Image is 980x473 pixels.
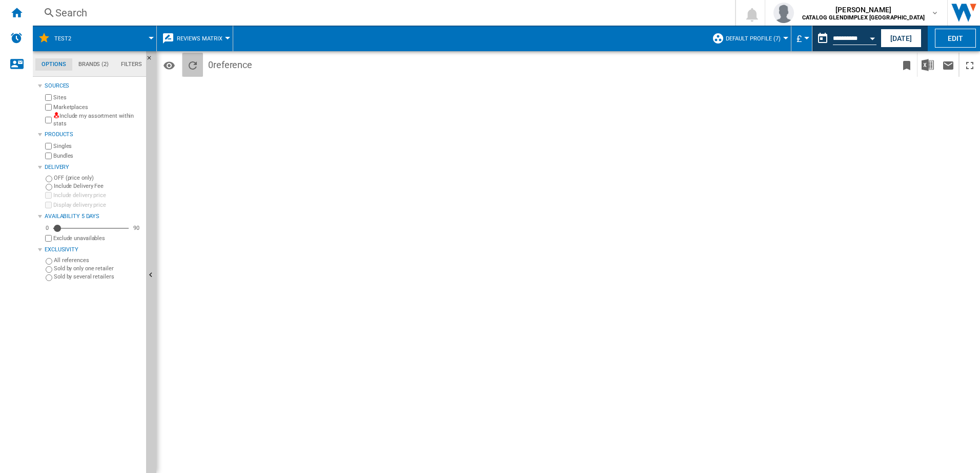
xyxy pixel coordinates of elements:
label: Include Delivery Fee [54,182,142,190]
label: Sold by only one retailer [54,265,142,272]
label: All references [54,256,142,264]
input: Display delivery price [45,202,52,208]
label: Singles [53,142,142,150]
label: Display delivery price [53,201,142,209]
b: CATALOG GLENDIMPLEX [GEOGRAPHIC_DATA] [802,14,925,21]
img: mysite-not-bg-18x18.png [53,112,59,118]
input: Marketplaces [45,104,52,111]
span: Default profile (7) [726,35,781,42]
button: Download in Excel [917,53,938,77]
label: Exclude unavailables [53,234,142,242]
md-tab-item: Filters [115,58,148,71]
input: Include delivery price [45,192,52,199]
label: Include delivery price [53,191,142,199]
label: Include my assortment within stats [53,112,142,128]
span: Reviews Matrix [177,35,222,42]
span: [PERSON_NAME] [802,5,925,15]
label: Sites [53,94,142,101]
button: md-calendar [812,28,833,49]
button: [DATE] [881,29,922,48]
span: Test2 [54,35,71,42]
button: Hide [146,51,158,70]
button: Send this report by email [938,53,958,77]
div: Search [55,6,708,20]
div: Default profile (7) [712,26,786,51]
label: OFF (price only) [54,174,142,182]
span: 0 [203,53,257,74]
img: excel-24x24.png [922,59,934,71]
label: Bundles [53,152,142,160]
div: Sources [45,82,142,90]
input: Sites [45,94,52,101]
button: Maximize [959,53,980,77]
div: Delivery [45,163,142,171]
label: Sold by several retailers [54,273,142,281]
button: £ [797,26,807,51]
input: Bundles [45,153,52,159]
input: OFF (price only) [46,176,52,182]
button: Edit [935,29,976,48]
button: Test2 [54,26,81,51]
md-slider: Availability [53,223,129,233]
span: £ [797,33,802,44]
input: Sold by only one retailer [46,266,52,273]
div: Test2 [38,26,151,51]
md-tab-item: Options [35,58,72,71]
button: Reviews Matrix [177,26,228,51]
div: 90 [131,224,142,232]
span: reference [213,59,252,70]
label: Marketplaces [53,103,142,111]
img: alerts-logo.svg [10,32,23,44]
md-menu: Currency [791,26,812,51]
button: Open calendar [863,28,882,46]
div: 0 [43,224,51,232]
input: Include my assortment within stats [45,114,52,126]
img: profile.jpg [773,3,794,23]
div: Exclusivity [45,246,142,254]
div: Reviews Matrix [162,26,228,51]
md-tab-item: Brands (2) [72,58,115,71]
input: Include Delivery Fee [46,184,52,190]
button: Options [159,56,179,74]
button: Bookmark this report [896,53,917,77]
div: This report is based on a date in the past. [812,26,879,51]
button: Default profile (7) [726,26,786,51]
button: Reload [182,53,203,77]
input: All references [46,258,52,265]
div: Products [45,131,142,139]
input: Sold by several retailers [46,274,52,281]
input: Display delivery price [45,235,52,242]
div: Availability 5 Days [45,212,142,221]
input: Singles [45,143,52,149]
